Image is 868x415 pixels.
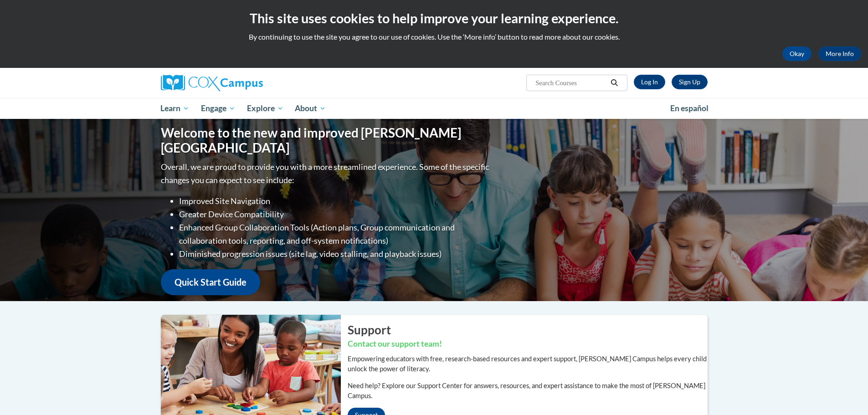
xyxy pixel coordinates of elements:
[161,75,263,91] img: Cox Campus
[155,98,195,119] a: Learn
[179,221,491,247] li: Enhanced Group Collaboration Tools (Action plans, Group communication and collaboration tools, re...
[607,77,621,88] button: Search
[672,75,708,89] a: Register
[348,322,708,338] h2: Support
[247,103,283,114] span: Explore
[160,103,189,114] span: Learn
[818,46,861,61] a: More Info
[179,208,491,221] li: Greater Device Compatibility
[7,32,861,42] p: By continuing to use the site you agree to our use of cookies. Use the ‘More info’ button to read...
[534,77,607,88] input: Search Courses
[179,195,491,208] li: Improved Site Navigation
[147,98,721,119] div: Main menu
[161,160,491,187] p: Overall, we are proud to provide you with a more streamlined experience. Some of the specific cha...
[241,98,289,119] a: Explore
[348,381,708,401] p: Need help? Explore our Support Center for answers, resources, and expert assistance to make the m...
[348,354,708,374] p: Empowering educators with free, research-based resources and expert support, [PERSON_NAME] Campus...
[295,103,326,114] span: About
[348,338,708,350] h3: Contact our support team!
[161,125,491,156] h1: Welcome to the new and improved [PERSON_NAME][GEOGRAPHIC_DATA]
[289,98,332,119] a: About
[670,103,709,113] span: En español
[195,98,241,119] a: Engage
[201,103,235,114] span: Engage
[161,269,260,295] a: Quick Start Guide
[782,46,812,61] button: Okay
[161,75,334,91] a: Cox Campus
[664,99,714,118] a: En español
[634,75,665,89] a: Log In
[7,9,861,27] h2: This site uses cookies to help improve your learning experience.
[179,247,491,261] li: Diminished progression issues (site lag, video stalling, and playback issues)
